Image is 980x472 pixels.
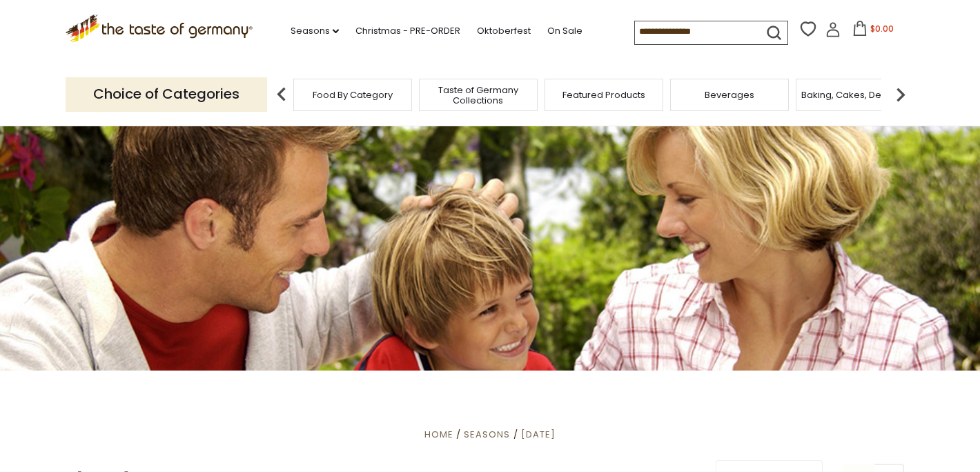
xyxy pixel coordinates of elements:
a: On Sale [547,23,582,39]
a: [DATE] [521,428,556,441]
img: previous arrow [268,81,295,108]
span: $0.00 [870,23,894,35]
a: Food By Category [313,90,393,100]
a: Featured Products [562,90,645,100]
button: $0.00 [843,21,902,41]
a: Seasons [291,23,339,39]
a: Beverages [705,90,754,100]
a: Seasons [464,428,510,441]
a: Baking, Cakes, Desserts [801,90,908,100]
a: Oktoberfest [477,23,531,39]
a: Taste of Germany Collections [423,85,533,106]
a: Christmas - PRE-ORDER [355,23,460,39]
p: Choice of Categories [66,77,267,111]
img: next arrow [887,81,914,108]
a: Home [424,428,453,441]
